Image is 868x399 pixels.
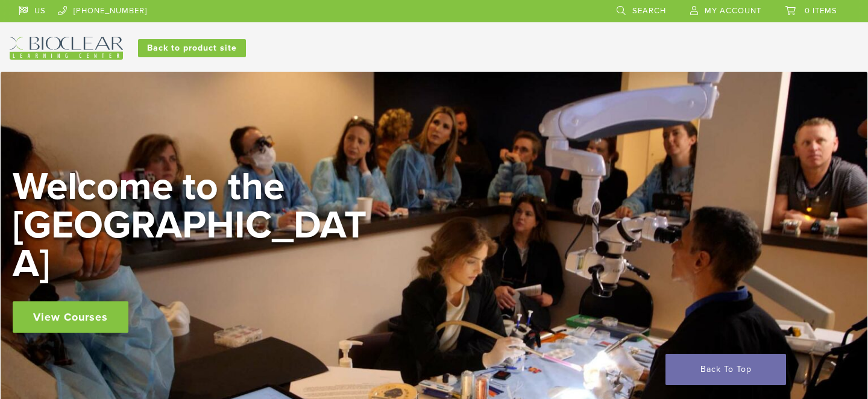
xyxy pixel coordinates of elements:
[632,6,666,16] span: Search
[705,6,761,16] span: My Account
[13,168,374,283] h2: Welcome to the [GEOGRAPHIC_DATA]
[138,39,246,57] a: Back to product site
[13,301,128,333] a: View Courses
[665,354,786,385] a: Back To Top
[10,37,123,60] img: Bioclear
[805,6,837,16] span: 0 items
